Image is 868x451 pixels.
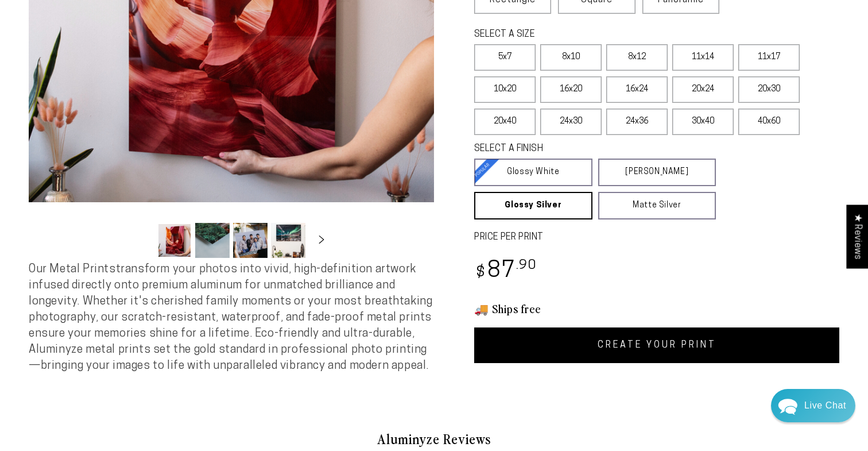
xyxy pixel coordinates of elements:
button: Slide left [129,228,154,253]
span: Our Metal Prints transform your photos into vivid, high-definition artwork infused directly onto ... [29,264,432,372]
label: 40x60 [738,109,800,135]
h3: 🚚 Ships free [474,301,839,316]
a: Glossy White [474,159,592,186]
label: 10x20 [474,76,536,103]
label: 16x24 [606,76,668,103]
div: Click to open Judge.me floating reviews tab [846,205,868,268]
a: [PERSON_NAME] [598,159,716,186]
a: Glossy Silver [474,192,592,219]
label: 8x12 [606,44,668,71]
label: 5x7 [474,44,536,71]
label: 20x24 [672,76,734,103]
button: Load image 3 in gallery view [233,223,268,258]
label: 20x30 [738,76,800,103]
legend: SELECT A FINISH [474,142,689,156]
label: 16x20 [540,76,602,103]
a: Matte Silver [598,192,716,219]
label: 11x14 [672,44,734,71]
label: 8x10 [540,44,602,71]
button: Load image 4 in gallery view [271,223,305,258]
label: PRICE PER PRINT [474,231,839,244]
button: Load image 2 in gallery view [195,223,230,258]
button: Load image 1 in gallery view [157,223,192,258]
a: CREATE YOUR PRINT [474,327,839,363]
label: 20x40 [474,109,536,135]
h2: Aluminyze Reviews [99,429,769,449]
div: Chat widget toggle [771,389,855,422]
button: Slide right [309,228,334,253]
sup: .90 [516,259,537,272]
label: 11x17 [738,44,800,71]
label: 24x30 [540,109,602,135]
label: 24x36 [606,109,668,135]
label: 30x40 [672,109,734,135]
legend: SELECT A SIZE [474,28,689,41]
div: Contact Us Directly [804,389,846,422]
bdi: 87 [474,260,537,283]
span: $ [476,265,486,281]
